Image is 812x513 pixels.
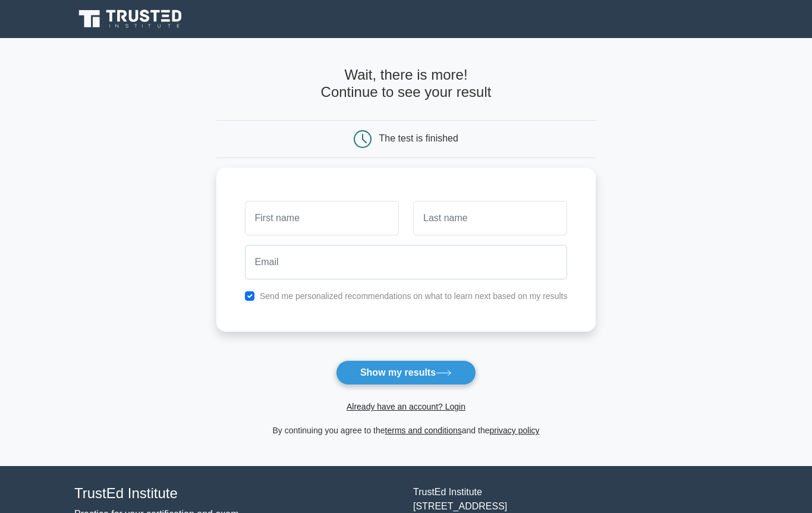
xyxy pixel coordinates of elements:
button: Show my results [336,360,476,385]
input: Last name [413,201,567,235]
div: The test is finished [379,133,458,143]
a: terms and conditions [385,426,462,435]
div: By continuing you agree to the and the [209,423,603,438]
a: Already have an account? Login [347,402,465,411]
h4: Wait, there is more! Continue to see your result [216,67,596,101]
h4: TrustEd Institute [74,485,399,502]
input: First name [245,201,399,235]
a: privacy policy [490,426,540,435]
input: Email [245,245,568,279]
label: Send me personalized recommendations on what to learn next based on my results [260,291,568,301]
